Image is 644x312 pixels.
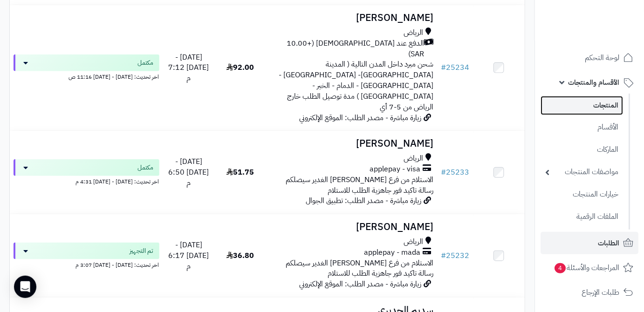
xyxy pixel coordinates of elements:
span: [DATE] - [DATE] 6:50 م [168,156,209,189]
span: الرياض [404,237,424,247]
a: الأقسام [541,117,623,137]
h3: [PERSON_NAME] [270,138,434,149]
a: مواصفات المنتجات [541,162,623,182]
a: #25232 [441,250,470,261]
span: # [441,62,446,73]
div: اخر تحديث: [DATE] - [DATE] 4:31 م [14,176,159,186]
span: applepay - mada [364,247,421,258]
a: طلبات الإرجاع [541,281,638,304]
span: [DATE] - [DATE] 7:12 م [168,52,209,84]
span: شحن مبرد داخل المدن التالية ( المدينة [GEOGRAPHIC_DATA]- [GEOGRAPHIC_DATA] - [GEOGRAPHIC_DATA] - ... [279,59,434,112]
span: مكتمل [138,58,154,68]
a: #25233 [441,167,470,178]
span: # [441,167,446,178]
span: 4 [555,263,566,273]
span: # [441,250,446,261]
span: الطلبات [598,237,619,250]
img: logo-2.png [581,26,635,46]
span: 92.00 [226,62,254,73]
h3: [PERSON_NAME] [270,222,434,232]
span: لوحة التحكم [585,51,619,64]
span: الأقسام والمنتجات [568,76,619,89]
span: الاستلام من فرع [PERSON_NAME] الغدير سيصلكم رسالة تاكيد فور جاهزية الطلب للاستلام [286,258,434,279]
a: الماركات [541,140,623,160]
span: زيارة مباشرة - مصدر الطلب: تطبيق الجوال [306,195,422,206]
span: زيارة مباشرة - مصدر الطلب: الموقع الإلكتروني [300,278,422,290]
span: الرياض [404,27,424,38]
span: 36.80 [226,250,254,261]
a: #25234 [441,62,470,73]
span: 51.75 [226,167,254,178]
div: اخر تحديث: [DATE] - [DATE] 3:07 م [14,259,159,269]
div: اخر تحديث: [DATE] - [DATE] 11:16 ص [14,71,159,81]
span: مكتمل [138,163,154,172]
a: الطلبات [541,232,638,254]
h3: [PERSON_NAME] [270,13,434,23]
span: زيارة مباشرة - مصدر الطلب: الموقع الإلكتروني [300,112,422,123]
span: الدفع عند [DEMOGRAPHIC_DATA] (+10.00 SAR) [270,38,425,60]
a: المنتجات [541,96,623,115]
span: تم التجهيز [130,246,154,256]
a: المراجعات والأسئلة4 [541,257,638,279]
span: طلبات الإرجاع [582,286,619,299]
span: [DATE] - [DATE] 6:17 م [168,239,209,272]
a: الملفات الرقمية [541,207,623,227]
span: الاستلام من فرع [PERSON_NAME] الغدير سيصلكم رسالة تاكيد فور جاهزية الطلب للاستلام [286,174,434,196]
div: Open Intercom Messenger [14,276,36,298]
a: خيارات المنتجات [541,184,623,204]
span: الرياض [404,153,424,164]
span: المراجعات والأسئلة [554,261,619,274]
span: applepay - visa [370,164,421,175]
a: لوحة التحكم [541,47,638,69]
